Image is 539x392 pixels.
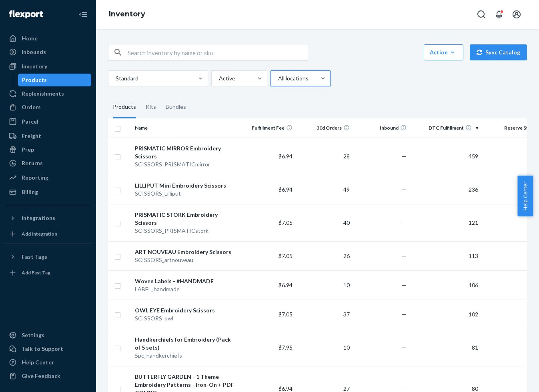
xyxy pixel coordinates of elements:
ol: breadcrumbs [102,3,152,26]
td: 121 [410,204,481,241]
div: Bundles [166,96,186,118]
td: 28 [296,138,353,175]
td: 26 [296,241,353,270]
div: PRISMATIC STORK Embroidery Scissors [135,211,235,227]
button: Talk to Support [5,342,91,355]
div: Add Fast Tag [22,269,50,276]
div: OWL EYE Embroidery Scissors [135,306,235,314]
button: Close Navigation [75,6,91,22]
div: LILLIPUT Mini Embroidery Scissors [135,182,235,190]
div: Returns [22,159,43,167]
div: Fast Tags [22,253,47,261]
th: Fulfillment Fee [239,118,296,138]
span: — [402,153,407,160]
div: Add Integration [22,230,57,237]
div: Handkerchiefs for Embroidery (Pack of 5 sets) [135,336,235,352]
div: Products [113,96,136,118]
button: Action [424,44,463,60]
span: $7.05 [279,219,293,226]
a: Settings [5,329,91,342]
span: $6.94 [279,153,293,160]
a: Add Fast Tag [5,266,91,279]
span: — [402,282,407,288]
div: SCISSORS_PRISMATICstork [135,227,235,235]
a: Parcel [5,115,91,128]
span: $7.05 [279,252,293,259]
span: — [402,252,407,259]
span: $6.94 [279,282,293,288]
td: 106 [410,270,481,300]
td: 81 [410,329,481,366]
td: 10 [296,270,353,300]
div: Replenishments [22,90,64,98]
button: Fast Tags [5,250,91,263]
div: PRISMATIC MIRROR Embroidery Scissors [135,144,235,160]
div: Woven Labels - #HANDMADE [135,277,235,285]
input: All locations [277,74,278,82]
button: Sync Catalog [470,44,527,60]
span: $7.95 [279,344,293,351]
span: $6.94 [279,186,293,193]
th: 30d Orders [296,118,353,138]
a: Inbounds [5,46,91,58]
td: 102 [410,300,481,329]
div: SCISSORS_owl [135,314,235,322]
input: Active [218,74,219,82]
span: $6.94 [279,385,293,392]
div: Help Center [22,358,54,366]
a: Add Integration [5,228,91,240]
div: SCISSORS_PRISMATICmirror [135,160,235,168]
a: Replenishments [5,87,91,100]
a: Billing [5,186,91,198]
input: Search inventory by name or sku [128,44,308,60]
button: Open notifications [491,6,507,22]
div: Action [430,48,457,56]
div: Inbounds [22,48,46,56]
div: Inventory [22,62,47,70]
div: Orders [22,103,41,111]
a: Prep [5,143,91,156]
div: Prep [22,146,34,154]
div: SCISSORS_Lilliput [135,190,235,198]
button: Give Feedback [5,370,91,382]
div: Billing [22,188,38,196]
a: Home [5,32,91,45]
span: — [402,344,407,351]
a: Returns [5,157,91,170]
a: Help Center [5,356,91,369]
div: 5pc_handkerchiefs [135,352,235,360]
a: Reporting [5,171,91,184]
button: Help Center [517,176,533,216]
td: 10 [296,329,353,366]
a: Inventory [5,60,91,73]
td: 113 [410,241,481,270]
span: $7.05 [279,311,293,318]
div: SCISSORS_artnouveau [135,256,235,264]
td: 37 [296,300,353,329]
div: LABEL_handmade [135,285,235,293]
td: 49 [296,175,353,204]
button: Open account menu [509,6,525,22]
td: 236 [410,175,481,204]
div: Products [22,76,47,84]
a: Inventory [109,10,145,18]
div: Settings [22,331,44,339]
td: 459 [410,138,481,175]
div: Kits [146,96,156,118]
div: Home [22,34,38,42]
div: Talk to Support [22,345,63,353]
div: Integrations [22,214,55,222]
a: Orders [5,101,91,114]
button: Open Search Box [473,6,489,22]
div: Parcel [22,118,38,126]
a: Products [18,74,92,86]
div: Give Feedback [22,372,60,380]
td: 40 [296,204,353,241]
span: — [402,385,407,392]
th: Name [132,118,238,138]
span: — [402,219,407,226]
div: Reporting [22,174,48,182]
th: DTC Fulfillment [410,118,481,138]
span: — [402,311,407,318]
